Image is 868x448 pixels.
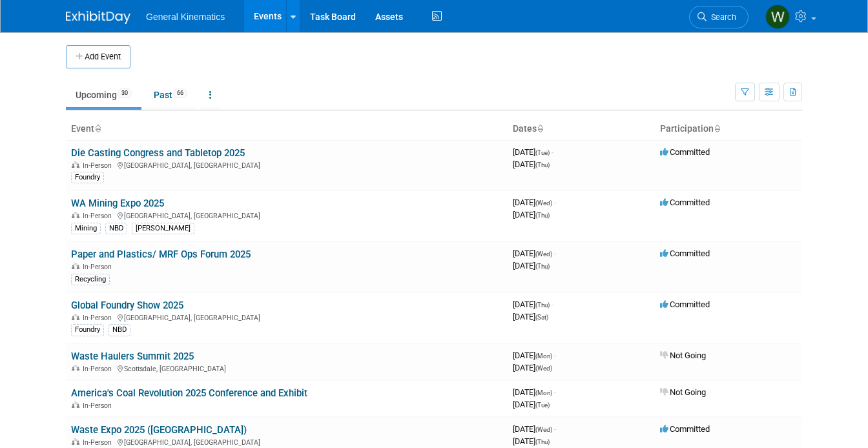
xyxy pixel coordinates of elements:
[72,402,79,408] img: In-Person Event
[554,249,556,258] span: -
[552,300,553,309] span: -
[513,261,550,270] span: [DATE]
[71,424,247,436] a: Waste Expo 2025 ([GEOGRAPHIC_DATA])
[83,314,116,322] span: In-Person
[554,198,556,207] span: -
[132,223,194,234] div: [PERSON_NAME]
[535,199,552,207] span: (Wed)
[513,400,550,409] span: [DATE]
[535,250,552,258] span: (Wed)
[535,314,548,321] span: (Sat)
[83,438,116,447] span: In-Person
[71,312,502,322] div: [GEOGRAPHIC_DATA], [GEOGRAPHIC_DATA]
[660,424,710,434] span: Committed
[71,159,502,170] div: [GEOGRAPHIC_DATA], [GEOGRAPHIC_DATA]
[554,424,556,434] span: -
[71,351,194,362] a: Waste Haulers Summit 2025
[71,249,251,260] a: Paper and Plastics/ MRF Ops Forum 2025
[535,402,550,409] span: (Tue)
[72,314,79,320] img: In-Person Event
[66,118,508,140] th: Event
[71,147,245,159] a: Die Casting Congress and Tabletop 2025
[660,147,710,157] span: Committed
[535,161,550,168] span: (Thu)
[689,6,749,28] a: Search
[72,438,79,445] img: In-Person Event
[71,198,164,209] a: WA Mining Expo 2025
[535,352,552,360] span: (Mon)
[535,365,552,372] span: (Wed)
[513,312,548,321] span: [DATE]
[513,363,552,372] span: [DATE]
[83,402,116,410] span: In-Person
[660,249,710,258] span: Committed
[66,11,130,24] img: ExhibitDay
[105,223,127,234] div: NBD
[513,300,553,309] span: [DATE]
[513,198,556,207] span: [DATE]
[72,161,79,168] img: In-Person Event
[707,12,736,22] span: Search
[71,223,101,234] div: Mining
[508,118,655,140] th: Dates
[535,149,550,156] span: (Tue)
[535,212,550,219] span: (Thu)
[72,263,79,269] img: In-Person Event
[660,351,706,360] span: Not Going
[513,387,556,397] span: [DATE]
[554,387,556,397] span: -
[660,300,710,309] span: Committed
[83,161,116,170] span: In-Person
[83,212,116,220] span: In-Person
[144,83,197,107] a: Past66
[513,424,556,434] span: [DATE]
[173,88,187,98] span: 66
[513,147,553,157] span: [DATE]
[535,301,550,309] span: (Thu)
[71,363,502,373] div: Scottsdale, [GEOGRAPHIC_DATA]
[554,351,556,360] span: -
[513,351,556,360] span: [DATE]
[513,210,550,219] span: [DATE]
[535,438,550,445] span: (Thu)
[71,210,502,220] div: [GEOGRAPHIC_DATA], [GEOGRAPHIC_DATA]
[71,436,502,447] div: [GEOGRAPHIC_DATA], [GEOGRAPHIC_DATA]
[535,426,552,433] span: (Wed)
[66,45,130,68] button: Add Event
[535,389,552,396] span: (Mon)
[83,365,116,373] span: In-Person
[66,83,141,107] a: Upcoming30
[71,274,110,285] div: Recycling
[660,387,706,397] span: Not Going
[108,324,130,336] div: NBD
[513,249,556,258] span: [DATE]
[71,300,183,311] a: Global Foundry Show 2025
[655,118,802,140] th: Participation
[71,324,104,336] div: Foundry
[71,172,104,183] div: Foundry
[146,12,225,22] span: General Kinematics
[552,147,553,157] span: -
[537,123,543,134] a: Sort by Start Date
[513,436,550,446] span: [DATE]
[72,365,79,371] img: In-Person Event
[94,123,101,134] a: Sort by Event Name
[118,88,132,98] span: 30
[83,263,116,271] span: In-Person
[71,387,307,399] a: America's Coal Revolution 2025 Conference and Exhibit
[535,263,550,270] span: (Thu)
[714,123,720,134] a: Sort by Participation Type
[765,5,790,29] img: Whitney Swanson
[660,198,710,207] span: Committed
[72,212,79,218] img: In-Person Event
[513,159,550,169] span: [DATE]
